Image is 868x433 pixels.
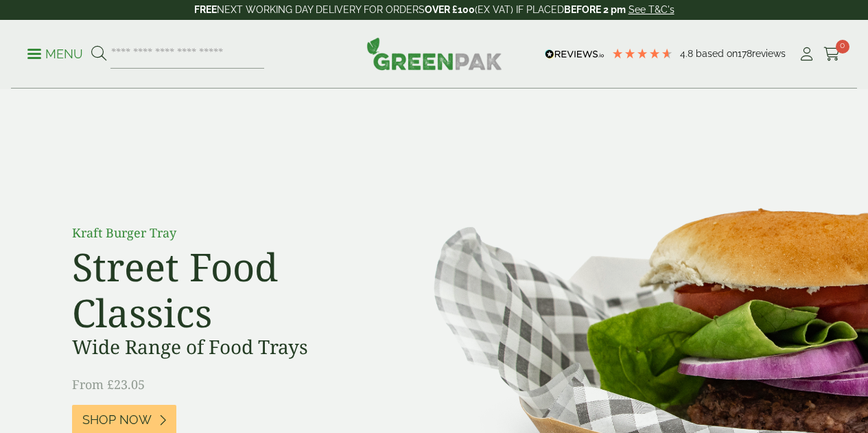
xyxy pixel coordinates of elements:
strong: OVER £100 [425,4,475,15]
a: Menu [27,46,83,60]
img: REVIEWS.io [545,49,605,59]
p: Kraft Burger Tray [72,224,381,242]
span: 0 [836,40,849,54]
h3: Wide Range of Food Trays [72,336,381,359]
p: Menu [27,46,83,62]
span: From £23.05 [72,376,145,393]
span: 178 [738,48,752,59]
strong: BEFORE 2 pm [564,4,626,15]
i: Cart [823,47,841,61]
span: reviews [752,48,786,59]
i: My Account [798,47,815,61]
img: GreenPak Supplies [366,37,502,70]
a: See T&C's [629,4,675,15]
a: 0 [823,44,841,65]
span: Based on [696,48,738,59]
strong: FREE [194,4,217,15]
span: 4.8 [680,48,696,59]
div: 4.78 Stars [611,47,673,60]
h2: Street Food Classics [72,244,381,336]
span: Shop Now [82,412,152,428]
